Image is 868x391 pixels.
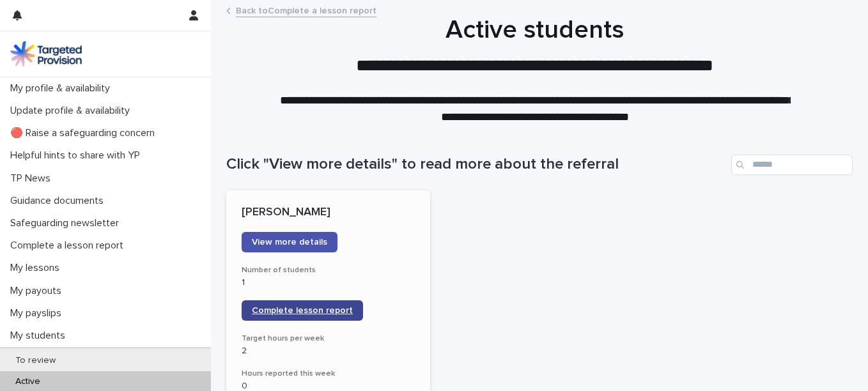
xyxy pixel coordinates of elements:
p: My students [5,330,75,342]
span: Complete lesson report [252,306,353,315]
a: View more details [242,232,337,252]
input: Search [731,155,853,175]
p: 🔴 Raise a safeguarding concern [5,127,165,139]
a: Back toComplete a lesson report [236,3,376,17]
p: 2 [242,346,415,356]
p: My payouts [5,285,72,297]
p: Guidance documents [5,195,114,207]
h3: Hours reported this week [242,369,415,379]
p: Active [5,376,50,387]
h3: Target hours per week [242,333,415,344]
a: Complete lesson report [242,300,363,321]
h1: Active students [224,15,846,45]
p: My lessons [5,262,70,274]
p: 1 [242,277,415,288]
h3: Number of students [242,265,415,275]
p: TP News [5,172,61,185]
span: View more details [252,238,327,247]
p: My payslips [5,307,72,319]
h1: Click "View more details" to read more about the referral [226,155,726,174]
p: Complete a lesson report [5,240,134,252]
p: Helpful hints to share with YP [5,149,150,162]
p: [PERSON_NAME] [242,206,415,220]
img: M5nRWzHhSzIhMunXDL62 [10,41,82,66]
p: My profile & availability [5,82,120,95]
p: Update profile & availability [5,105,140,117]
p: To review [5,355,66,366]
p: Safeguarding newsletter [5,217,129,229]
